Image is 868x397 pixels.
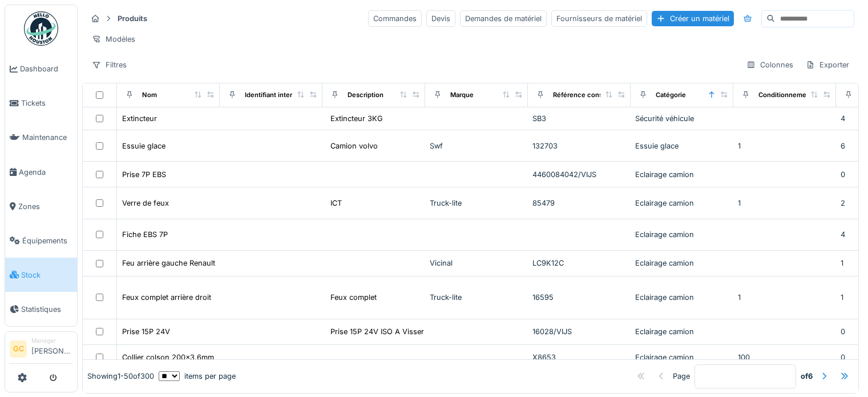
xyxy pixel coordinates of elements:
img: Badge_color-CXgf-gQk.svg [24,11,58,46]
div: LC9K12C [532,258,626,268]
div: 1 [738,292,831,303]
div: Eclairage camion [635,292,729,303]
div: Eclairage camion [635,229,729,240]
div: Page [673,371,690,382]
div: Camion volvo [330,141,378,151]
div: X8653 [532,352,626,363]
div: 132703 [532,141,626,151]
div: Demandes de matériel [460,10,547,27]
div: Filtres [87,57,132,73]
div: Truck-lite [430,292,523,303]
a: Dashboard [5,52,77,86]
span: Zones [18,201,72,212]
div: SB3 [532,113,626,124]
span: Statistiques [21,304,72,315]
div: 16595 [532,292,626,303]
div: Eclairage camion [635,169,729,180]
li: [PERSON_NAME] [31,336,72,361]
div: Identifiant interne [245,90,300,100]
div: Collier colson 200x3.6mm [122,352,214,363]
div: Catégorie [656,90,686,100]
div: 4460084042/VIJS [532,169,626,180]
span: Tickets [21,98,72,109]
div: Feu arrière gauche Renault [122,258,215,268]
div: Feux complet [330,292,377,303]
div: Essuie glace [635,141,729,151]
span: Maintenance [22,132,72,143]
a: Équipements [5,223,77,258]
a: Zones [5,189,77,223]
div: Eclairage camion [635,352,729,363]
div: Référence constructeur [553,90,628,100]
span: Agenda [19,167,72,178]
div: Prise 15P 24V ISO A Visser PVC [330,326,441,337]
a: Stock [5,258,77,292]
div: Marque [450,90,474,100]
div: Extincteur 3KG [330,113,383,124]
div: items per page [159,371,236,382]
div: Essuie glace [122,141,165,151]
div: Manager [31,336,72,345]
a: GC Manager[PERSON_NAME] [10,336,72,364]
div: Eclairage camion [635,258,729,268]
div: Fiche EBS 7P [122,229,168,240]
div: Colonnes [741,57,798,73]
div: 100 [738,352,831,363]
div: 1 [738,141,831,151]
div: Eclairage camion [635,326,729,337]
div: Showing 1 - 50 of 300 [87,371,154,382]
div: Créer un matériel [652,11,734,26]
div: 1 [738,198,831,208]
div: Truck-lite [430,198,523,208]
div: 16028/VIJS [532,326,626,337]
div: Devis [426,10,455,27]
li: GC [10,340,27,358]
div: Exporter [801,57,854,73]
a: Statistiques [5,292,77,326]
a: Tickets [5,86,77,121]
div: Modèles [87,31,140,47]
span: Équipements [22,235,72,246]
div: Vicinal [430,258,523,268]
a: Agenda [5,155,77,189]
span: Stock [21,270,72,280]
div: Eclairage camion [635,198,729,208]
div: Prise 15P 24V [122,326,170,337]
div: Extincteur [122,113,157,124]
div: 85479 [532,198,626,208]
div: Sécurité véhicule [635,113,729,124]
div: Description [348,90,383,100]
div: Nom [142,90,157,100]
div: Commandes [368,10,422,27]
strong: Produits [113,13,152,24]
div: Prise 7P EBS [122,169,166,180]
span: Dashboard [20,63,72,74]
div: ICT [330,198,342,208]
div: Verre de feux [122,198,169,208]
div: Swf [430,141,523,151]
a: Maintenance [5,121,77,155]
div: Fournisseurs de matériel [551,10,647,27]
div: Conditionnement [758,90,813,100]
div: Feux complet arrière droit [122,292,211,303]
strong: of 6 [801,371,813,382]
